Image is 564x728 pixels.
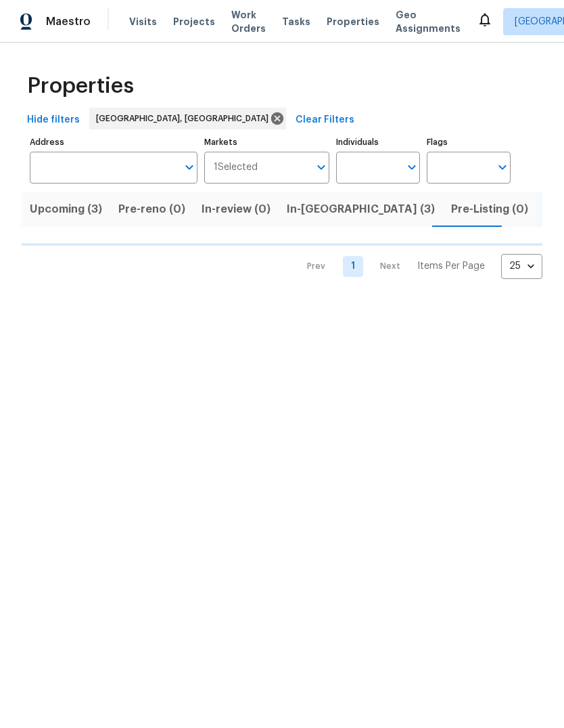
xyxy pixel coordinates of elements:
label: Flags [427,138,511,146]
span: 1 Selected [214,162,258,173]
span: Hide filters [27,112,80,129]
span: Maestro [46,15,91,28]
button: Hide filters [22,108,85,133]
button: Open [312,158,331,177]
span: Geo Assignments [396,8,461,35]
label: Address [30,138,197,146]
label: Individuals [336,138,420,146]
span: Visits [129,15,157,28]
a: Goto page 1 [343,256,363,277]
button: Open [402,158,421,177]
button: Open [493,158,512,177]
span: Properties [327,15,379,28]
span: Upcoming (3) [30,200,102,219]
span: Pre-reno (0) [118,200,185,219]
span: Pre-Listing (0) [451,200,528,219]
span: In-review (0) [202,200,271,219]
div: [GEOGRAPHIC_DATA], [GEOGRAPHIC_DATA] [89,108,286,129]
span: Projects [173,15,215,28]
button: Clear Filters [290,108,360,133]
label: Markets [204,138,330,146]
nav: Pagination Navigation [294,254,542,279]
p: Items Per Page [417,259,485,273]
button: Open [180,158,199,177]
div: 25 [501,249,542,284]
span: Clear Filters [296,112,354,129]
span: Tasks [282,17,310,26]
span: Properties [27,79,134,93]
span: Work Orders [231,8,266,35]
span: [GEOGRAPHIC_DATA], [GEOGRAPHIC_DATA] [96,112,274,125]
span: In-[GEOGRAPHIC_DATA] (3) [287,200,435,219]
